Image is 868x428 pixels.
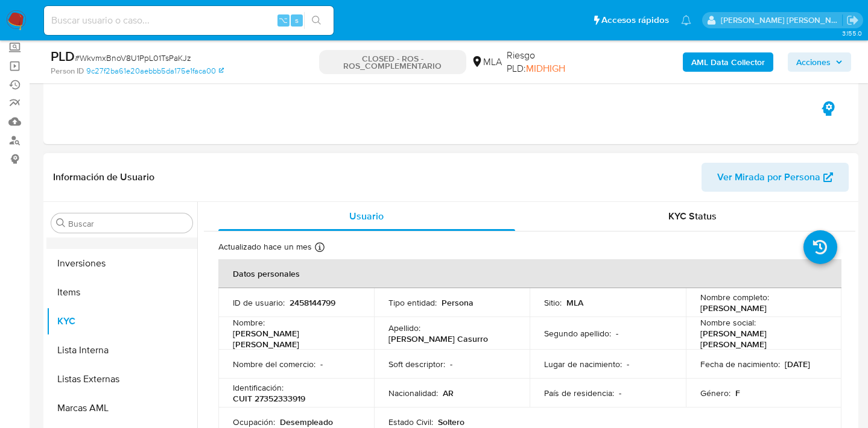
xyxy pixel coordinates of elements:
button: Acciones [788,52,851,72]
p: Fecha de nacimiento : [700,359,780,370]
p: Desempleado [280,417,333,427]
button: Items [46,278,197,307]
p: Ocupación : [233,417,275,427]
span: Acciones [796,52,831,72]
a: Salir [846,14,859,27]
b: PLD [51,46,75,66]
p: [PERSON_NAME] Casurro [388,333,488,344]
p: Nombre completo : [700,292,769,303]
p: giuliana.competiello@mercadolibre.com [721,14,843,26]
p: Género : [700,388,730,398]
p: - [616,328,618,339]
p: Persona [442,297,474,308]
b: Person ID [51,66,84,77]
p: - [619,388,621,398]
button: Lista Interna [46,336,197,365]
span: 3.155.0 [842,28,862,38]
p: CUIT 27352333919 [233,393,305,404]
p: Nombre del comercio : [233,359,315,370]
span: Accesos rápidos [601,14,669,27]
p: - [627,359,629,370]
button: Listas Externas [46,365,197,394]
p: Apellido : [388,323,420,333]
p: Tipo entidad : [388,297,437,308]
button: AML Data Collector [683,52,773,72]
p: AR [443,388,454,398]
b: AML Data Collector [691,52,765,72]
p: F [735,388,740,398]
span: Usuario [349,209,384,223]
p: [PERSON_NAME] [700,303,767,313]
p: Lugar de nacimiento : [544,359,622,370]
p: 2458144799 [290,297,335,308]
p: CLOSED - ROS - ROS_COMPLEMENTARIO [319,50,466,74]
div: MLA [471,55,502,69]
p: - [450,359,452,370]
p: - [320,359,323,370]
p: Nombre : [233,317,265,328]
p: Soft descriptor : [388,359,445,370]
button: search-icon [304,12,329,29]
input: Buscar usuario o caso... [44,13,334,28]
button: KYC [46,307,197,336]
p: Identificación : [233,382,284,393]
span: Riesgo PLD: [507,49,583,75]
button: Marcas AML [46,394,197,423]
input: Buscar [68,218,188,229]
span: ⌥ [279,14,288,26]
p: País de residencia : [544,388,614,398]
p: MLA [566,297,583,308]
span: s [295,14,299,26]
p: [PERSON_NAME] [PERSON_NAME] [700,328,822,350]
p: Actualizado hace un mes [218,241,312,253]
p: Segundo apellido : [544,328,611,339]
a: Notificaciones [681,15,691,25]
span: KYC Status [668,209,717,223]
span: # WkvmxBnoV8U1PpL01TsPaKJz [75,52,191,64]
h1: Información de Usuario [53,171,154,183]
p: Soltero [438,417,464,427]
a: 9c27f2ba61e20aebbb5da175e1faca00 [86,66,224,77]
p: ID de usuario : [233,297,285,308]
button: Inversiones [46,249,197,278]
p: [PERSON_NAME] [PERSON_NAME] [233,328,355,350]
span: Ver Mirada por Persona [717,163,820,192]
p: Nacionalidad : [388,388,438,398]
span: MIDHIGH [526,61,565,75]
p: Sitio : [544,297,562,308]
th: Datos personales [218,259,841,288]
button: Buscar [56,218,66,228]
button: Ver Mirada por Persona [702,163,849,192]
p: [DATE] [785,359,810,370]
p: Estado Civil : [388,417,433,427]
p: Nombre social : [700,317,756,328]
